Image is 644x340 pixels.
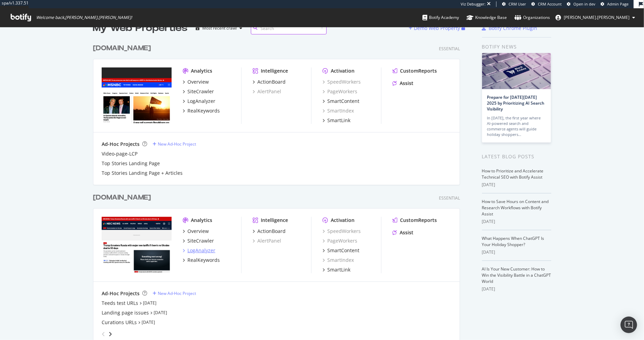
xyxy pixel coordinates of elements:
div: Essential [439,46,460,52]
div: [DATE] [482,219,551,225]
div: RealKeywords [187,257,220,264]
div: Latest Blog Posts [482,153,551,160]
button: [PERSON_NAME].[PERSON_NAME] [550,12,641,23]
div: SiteCrawler [187,88,214,95]
div: Assist [400,80,413,87]
a: Teeds test URLs [102,300,138,307]
div: SmartLink [327,117,350,124]
div: Viz Debugger: [461,1,485,7]
a: SpeedWorkers [323,78,361,85]
div: LogAnalyzer [187,98,215,105]
a: Organizations [514,8,550,27]
span: ryan.flanagan [564,14,630,20]
div: Botify Chrome Plugin [489,25,538,32]
div: Overview [187,78,209,85]
a: SmartLink [323,266,350,273]
a: Knowledge Base [467,8,507,27]
div: CustomReports [400,217,437,224]
a: [DOMAIN_NAME] [93,193,154,203]
div: CustomReports [400,67,437,74]
a: AlertPanel [253,88,281,95]
div: SmartLink [327,266,350,273]
div: In [DATE], the first year where AI-powered search and commerce agents will guide holiday shoppers… [487,115,546,137]
a: SmartIndex [323,257,354,264]
a: [DATE] [154,310,167,316]
div: Botify Academy [422,14,459,21]
span: Open in dev [573,1,595,7]
div: [DOMAIN_NAME] [93,43,151,53]
div: angle-left [99,329,108,340]
div: Most recent crawl [203,26,237,30]
div: SiteCrawler [187,237,214,244]
span: Admin Page [607,1,628,7]
a: SmartContent [323,247,359,254]
div: [DATE] [482,182,551,188]
a: AI Is Your New Customer: How to Win the Visibility Battle in a ChatGPT World [482,266,551,284]
div: Activation [331,217,355,224]
a: Assist [392,80,413,87]
a: Admin Page [601,1,628,7]
div: Botify news [482,43,551,51]
div: ActionBoard [257,78,286,85]
div: SmartContent [327,247,359,254]
a: SiteCrawler [183,88,214,95]
a: [DATE] [142,319,155,325]
a: Landing page issues [102,309,149,316]
a: Overview [183,228,209,235]
div: Activation [331,67,355,74]
div: Intelligence [261,67,288,74]
div: Open Intercom Messenger [621,317,637,333]
a: ActionBoard [253,228,286,235]
img: msnbc.com [102,67,172,123]
a: SiteCrawler [183,237,214,244]
a: New Ad-Hoc Project [153,290,196,296]
div: Analytics [191,217,212,224]
a: How to Save Hours on Content and Research Workflows with Botify Assist [482,199,549,217]
a: SpeedWorkers [323,228,361,235]
a: AlertPanel [253,237,281,244]
div: Knowledge Base [467,14,507,21]
div: New Ad-Hoc Project [158,141,196,147]
div: SmartContent [327,98,359,105]
a: LogAnalyzer [183,247,215,254]
a: Assist [392,229,413,236]
span: CRM Account [538,1,562,7]
a: Top Stories Landing Page [102,160,160,167]
a: ActionBoard [253,78,286,85]
span: Welcome back, [PERSON_NAME].[PERSON_NAME] ! [36,15,132,20]
div: Demo Web Property [414,25,460,32]
div: My Web Properties [93,21,188,35]
a: Curations URLs [102,319,137,326]
div: PageWorkers [323,88,357,95]
div: [DATE] [482,249,551,255]
div: Essential [439,195,460,201]
a: Botify Academy [422,8,459,27]
a: SmartLink [323,117,350,124]
div: PageWorkers [323,237,357,244]
a: RealKeywords [183,257,220,264]
div: [DATE] [482,286,551,292]
a: New Ad-Hoc Project [153,141,196,147]
a: Botify Chrome Plugin [482,25,538,32]
a: CustomReports [392,217,437,224]
div: Overview [187,228,209,235]
img: Prepare for Black Friday 2025 by Prioritizing AI Search Visibility [482,53,551,89]
a: What Happens When ChatGPT Is Your Holiday Shopper? [482,235,544,247]
div: Assist [400,229,413,236]
a: Video-page-LCP [102,150,137,157]
div: ActionBoard [257,228,286,235]
a: CRM Account [531,1,562,7]
div: Top Stories Landing Page + Articles [102,170,183,177]
a: [DOMAIN_NAME] [93,43,154,53]
div: Organizations [514,14,550,21]
a: How to Prioritize and Accelerate Technical SEO with Botify Assist [482,168,544,180]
